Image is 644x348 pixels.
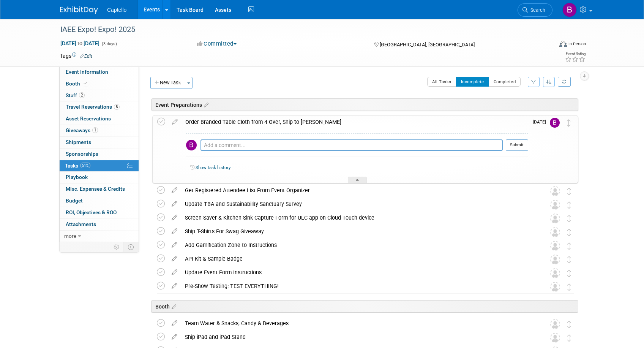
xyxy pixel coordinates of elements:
[168,269,181,276] a: edit
[168,228,181,235] a: edit
[60,101,139,113] a: Travel Reservations8
[181,280,535,293] div: Pre-Show Testing: TEST EVERYTHING!
[66,151,98,157] span: Sponsorships
[66,139,91,145] span: Shipments
[181,225,535,238] div: Ship T-Shirts For Swag Giveaway
[567,283,571,291] i: Move task
[567,201,571,209] i: Move task
[64,233,76,239] span: more
[60,231,139,242] a: more
[550,268,560,278] img: Unassigned
[550,186,560,196] img: Unassigned
[101,41,117,46] span: (3 days)
[506,139,528,151] button: Submit
[168,187,181,194] a: edit
[568,41,586,47] div: In-Person
[66,92,85,98] span: Staff
[110,242,123,252] td: Personalize Event Tab Strip
[202,101,208,108] a: Edit sections
[60,207,139,218] a: ROI, Objectives & ROO
[58,23,541,36] div: IAEE Expo! Expo! 2025
[66,221,96,227] span: Attachments
[66,127,98,133] span: Giveaways
[168,283,181,289] a: edit
[151,98,578,111] div: Event Preparations
[66,115,111,122] span: Asset Reservations
[168,255,181,262] a: edit
[567,242,571,250] i: Move task
[107,7,126,13] span: Captello
[60,113,139,125] a: Asset Reservations
[508,40,586,51] div: Event Format
[533,119,550,125] span: [DATE]
[66,198,83,204] span: Budget
[60,195,139,207] a: Budget
[550,118,560,128] img: Brad Froese
[567,188,571,195] i: Move task
[186,140,197,150] img: Brad Froese
[66,104,120,110] span: Travel Reservations
[66,186,125,192] span: Misc. Expenses & Credits
[66,209,117,215] span: ROI, Objectives & ROO
[181,211,535,224] div: Screen Saver & Kitchen Sink Capture Form for ULC app on Cloud Touch device
[181,252,535,265] div: API Kit & Sample Badge
[60,125,139,136] a: Giveaways1
[123,242,139,252] td: Toggle Event Tabs
[114,104,120,110] span: 8
[181,239,535,252] div: Add Gamification Zone to Instructions
[60,66,139,78] a: Event Information
[567,321,571,328] i: Move task
[60,137,139,148] a: Shipments
[518,3,552,17] a: Search
[60,52,92,60] td: Tags
[60,40,100,47] span: [DATE] [DATE]
[550,227,560,237] img: Unassigned
[567,119,571,127] i: Move task
[168,201,181,207] a: edit
[559,41,567,47] img: Format-Inperson.png
[60,90,139,101] a: Staff2
[567,270,571,277] i: Move task
[550,200,560,210] img: Unassigned
[550,214,560,223] img: Unassigned
[66,69,108,75] span: Event Information
[550,282,560,292] img: Unassigned
[168,119,182,125] a: edit
[567,256,571,263] i: Move task
[181,184,535,197] div: Get Registered Attendee List From Event Organizer
[60,6,98,14] img: ExhibitDay
[550,255,560,264] img: Unassigned
[168,334,181,340] a: edit
[550,319,560,329] img: Unassigned
[168,214,181,221] a: edit
[80,54,92,59] a: Edit
[92,127,98,133] span: 1
[60,219,139,230] a: Attachments
[528,7,545,13] span: Search
[182,115,528,128] div: Order Branded Table Cloth from 4 Over, Ship to [PERSON_NAME]
[80,163,90,168] span: 51%
[562,3,577,17] img: Brad Froese
[567,229,571,236] i: Move task
[84,81,87,85] i: Booth reservation complete
[168,242,181,248] a: edit
[181,198,535,210] div: Update TBA and Sustainability Sanctuary Survey
[66,81,89,87] span: Booth
[150,77,185,89] button: New Task
[565,52,586,56] div: Event Rating
[550,241,560,251] img: Unassigned
[66,174,88,180] span: Playbook
[567,334,571,342] i: Move task
[380,42,475,47] span: [GEOGRAPHIC_DATA], [GEOGRAPHIC_DATA]
[79,92,85,98] span: 2
[558,77,571,87] a: Refresh
[60,160,139,172] a: Tasks51%
[181,331,535,343] div: Ship iPad and iPad Stand
[170,302,176,310] a: Edit sections
[550,333,560,343] img: Unassigned
[427,77,456,87] button: All Tasks
[196,165,230,170] a: Show task history
[168,320,181,327] a: edit
[60,149,139,160] a: Sponsorships
[489,77,521,87] button: Completed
